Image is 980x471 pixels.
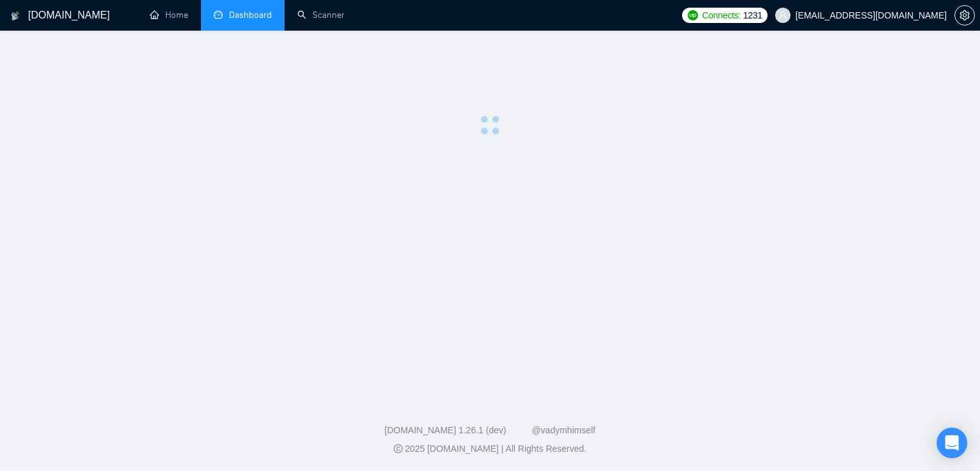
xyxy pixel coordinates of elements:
span: user [778,11,787,20]
button: setting [954,5,975,26]
span: Dashboard [229,10,272,20]
a: [DOMAIN_NAME] 1.26.1 (dev) [385,425,507,435]
a: setting [954,10,975,20]
a: searchScanner [297,10,345,20]
span: dashboard [214,10,223,19]
span: setting [955,10,974,20]
img: logo [11,6,20,26]
a: homeHome [150,10,188,20]
div: 2025 [DOMAIN_NAME] | All Rights Reserved. [10,442,970,456]
img: upwork-logo.png [688,10,698,20]
a: @vadymhimself [531,425,595,435]
span: copyright [394,444,403,453]
div: Open Intercom Messenger [937,428,967,458]
span: 1231 [743,8,762,22]
span: Connects: [702,8,740,22]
